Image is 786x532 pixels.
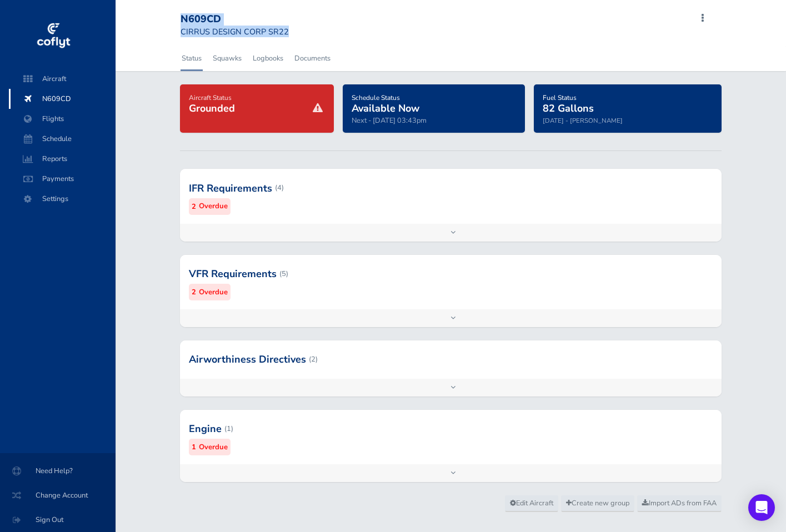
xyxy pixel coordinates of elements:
[293,46,332,71] a: Documents
[543,116,623,125] small: [DATE] - [PERSON_NAME]
[352,116,427,126] span: Next - [DATE] 03:43pm
[543,93,577,102] span: Fuel Status
[212,46,243,71] a: Squawks
[189,102,235,115] span: Grounded
[561,495,634,512] a: Create new group
[189,93,232,102] span: Aircraft Status
[352,90,419,116] a: Schedule StatusAvailable Now
[20,109,104,129] span: Flights
[199,200,228,212] small: Overdue
[199,287,228,298] small: Overdue
[35,19,72,53] img: coflyt logo
[510,498,553,508] span: Edit Aircraft
[352,93,400,102] span: Schedule Status
[181,46,203,71] a: Status
[748,494,775,521] div: Open Intercom Messenger
[642,498,717,508] span: Import ADs from FAA
[543,102,594,115] span: 82 Gallons
[20,169,104,189] span: Payments
[352,102,419,115] span: Available Now
[20,69,104,89] span: Aircraft
[181,26,289,37] small: CIRRUS DESIGN CORP SR22
[13,485,102,505] span: Change Account
[13,510,102,530] span: Sign Out
[637,495,722,512] a: Import ADs from FAA
[20,189,104,209] span: Settings
[199,441,228,453] small: Overdue
[181,13,289,26] div: N609CD
[20,129,104,149] span: Schedule
[566,498,629,508] span: Create new group
[13,461,102,481] span: Need Help?
[505,495,558,512] a: Edit Aircraft
[20,149,104,169] span: Reports
[20,89,104,109] span: N609CD
[252,46,284,71] a: Logbooks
